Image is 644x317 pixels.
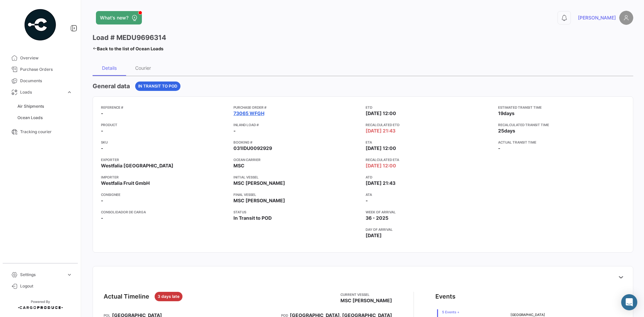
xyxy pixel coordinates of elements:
[619,11,633,25] img: placeholder-user.png
[233,215,272,221] span: In Transit to POD
[100,14,128,21] span: What's new?
[233,157,361,162] app-card-info-title: Ocean Carrier
[101,127,103,134] span: -
[66,272,72,278] span: expand_more
[104,292,149,301] div: Actual Timeline
[93,44,163,53] a: Back to the list of Ocean Loads
[20,89,64,95] span: Loads
[101,197,103,204] span: -
[101,215,103,221] span: -
[366,110,396,117] span: [DATE] 12:00
[366,197,368,204] span: -
[233,145,272,152] span: 031IDU0092929
[366,232,382,239] span: [DATE]
[366,192,493,197] app-card-info-title: ATA
[101,122,228,127] app-card-info-title: Product
[366,215,388,221] span: 36 - 2025
[93,82,130,91] h4: General data
[233,162,245,169] span: MSC
[20,129,72,135] span: Tracking courier
[158,294,179,300] span: 3 days late
[366,105,493,110] app-card-info-title: ETD
[366,157,493,162] app-card-info-title: Recalculated ETA
[366,180,395,187] span: [DATE] 21:43
[5,52,75,64] a: Overview
[498,145,500,151] span: -
[498,105,625,110] app-card-info-title: Estimated transit time
[504,128,515,134] span: days
[101,110,103,117] span: -
[5,75,75,87] a: Documents
[366,145,396,152] span: [DATE] 12:00
[233,209,361,215] app-card-info-title: Status
[233,122,361,127] app-card-info-title: Inland Load #
[340,292,392,297] app-card-info-title: Current Vessel
[101,192,228,197] app-card-info-title: Consignee
[20,55,72,61] span: Overview
[233,192,361,197] app-card-info-title: Final Vessel
[442,309,479,315] span: 5 Events +
[233,180,285,187] span: MSC [PERSON_NAME]
[101,174,228,180] app-card-info-title: Importer
[15,113,75,123] a: Ocean Loads
[20,66,72,72] span: Purchase Orders
[138,83,177,89] span: In Transit to POD
[5,126,75,138] a: Tracking courier
[101,162,173,169] span: Westfalia [GEOGRAPHIC_DATA]
[498,122,625,127] app-card-info-title: Recalculated transit time
[96,11,142,24] button: What's new?
[20,78,72,84] span: Documents
[366,174,493,180] app-card-info-title: ATD
[20,272,64,278] span: Settings
[233,140,361,145] app-card-info-title: Booking #
[101,140,228,145] app-card-info-title: SKU
[498,110,503,116] span: 19
[5,64,75,75] a: Purchase Orders
[101,105,228,110] app-card-info-title: Reference #
[366,162,396,169] span: [DATE] 12:00
[17,103,44,109] span: Air Shipments
[66,89,72,95] span: expand_more
[621,294,637,310] div: Open Intercom Messenger
[233,105,361,110] app-card-info-title: Purchase Order #
[135,65,151,71] div: Courier
[435,292,455,301] div: Events
[17,115,43,121] span: Ocean Loads
[23,8,57,42] img: powered-by.png
[20,283,72,289] span: Logout
[93,33,166,42] h3: Load # MEDU9696314
[366,227,493,232] app-card-info-title: Day of arrival
[101,180,150,187] span: Westfalia Fruit GmbH
[101,157,228,162] app-card-info-title: Exporter
[15,101,75,111] a: Air Shipments
[366,127,395,134] span: [DATE] 21:43
[498,140,625,145] app-card-info-title: Actual transit time
[102,65,117,71] div: Details
[578,14,616,21] span: [PERSON_NAME]
[101,145,103,152] span: -
[503,110,515,116] span: days
[233,197,285,204] span: MSC [PERSON_NAME]
[101,209,228,215] app-card-info-title: Consolidador de Carga
[233,110,264,117] a: 73065 WFGH
[366,209,493,215] app-card-info-title: Week of arrival
[498,128,504,134] span: 25
[233,174,361,180] app-card-info-title: Initial Vessel
[366,122,493,127] app-card-info-title: Recalculated ETD
[340,297,392,304] span: MSC [PERSON_NAME]
[366,140,493,145] app-card-info-title: ETA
